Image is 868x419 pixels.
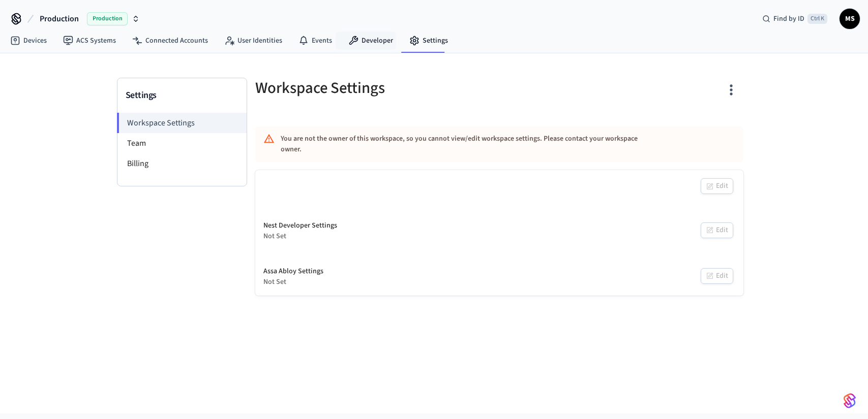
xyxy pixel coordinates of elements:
span: Production [40,13,79,25]
div: Not Set [263,231,337,242]
div: You are not the owner of this workspace, so you cannot view/edit workspace settings. Please conta... [281,130,658,159]
span: Ctrl K [807,14,827,24]
a: Developer [340,31,401,50]
span: MS [841,10,859,28]
h5: Workspace Settings [255,78,493,99]
a: Events [290,31,340,50]
a: User Identities [216,31,290,50]
h3: Settings [126,88,238,103]
div: Nest Developer Settings [263,220,337,231]
a: ACS Systems [55,31,124,50]
li: Workspace Settings [117,113,247,133]
a: Connected Accounts [124,31,216,50]
a: Settings [401,31,456,50]
span: Find by ID [773,14,804,24]
span: Production [87,12,128,25]
div: Assa Abloy Settings [263,266,323,277]
img: SeamLogoGradient.69752ec5.svg [844,393,856,409]
li: Billing [117,153,247,174]
div: Not Set [263,277,323,287]
button: MS [840,9,860,29]
a: Devices [2,31,55,50]
li: Team [117,133,247,153]
div: Find by IDCtrl K [754,10,835,28]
